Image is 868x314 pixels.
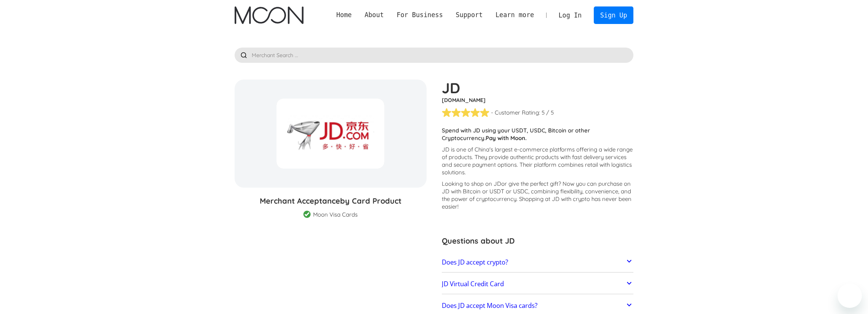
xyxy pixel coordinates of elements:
[442,298,634,314] a: Does JD accept Moon Visa cards?
[442,276,634,292] a: JD Virtual Credit Card
[456,10,483,20] div: Support
[235,195,427,207] h3: Merchant Acceptance
[489,10,540,20] div: Learn more
[501,180,558,187] span: or give the perfect gift
[364,10,384,20] div: About
[552,7,588,24] a: Log In
[358,10,390,20] div: About
[442,258,508,266] h2: Does JD accept crypto?
[442,146,634,176] p: JD is one of China's largest e-commerce platforms offering a wide range of products. They provide...
[486,134,527,142] strong: Pay with Moon.
[496,10,534,20] div: Learn more
[546,109,554,116] div: / 5
[442,96,634,104] h5: [DOMAIN_NAME]
[594,6,633,24] a: Sign Up
[442,127,634,142] p: Spend with JD using your USDT, USDC, Bitcoin or other Cryptocurrency.
[396,10,443,20] div: For Business
[442,80,634,96] h1: JD
[442,180,634,210] p: Looking to shop on JD ? Now you can purchase on JD with Bitcoin or USDT or USDC, combining flexib...
[442,302,537,309] h2: Does JD accept Moon Visa cards?
[330,10,358,20] a: Home
[838,284,862,308] iframe: Button to launch messaging window
[235,6,304,24] a: home
[442,280,504,288] h2: JD Virtual Credit Card
[491,109,540,116] div: - Customer Rating:
[542,109,545,116] div: 5
[449,10,489,20] div: Support
[442,254,634,270] a: Does JD accept crypto?
[340,196,401,206] span: by Card Product
[442,235,634,247] h3: Questions about JD
[235,6,304,24] img: Moon Logo
[313,211,358,218] div: Moon Visa Cards
[390,10,449,20] div: For Business
[235,48,634,63] input: Merchant Search ...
